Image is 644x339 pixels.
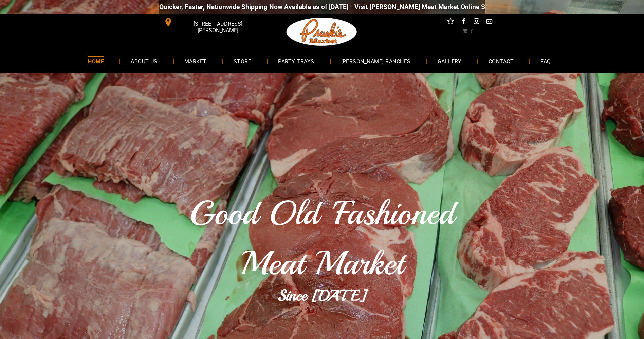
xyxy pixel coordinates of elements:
[159,17,263,27] a: [STREET_ADDRESS][PERSON_NAME]
[223,52,261,70] a: STORE
[478,52,524,70] a: CONTACT
[331,52,421,70] a: [PERSON_NAME] RANCHES
[174,17,261,37] span: [STREET_ADDRESS][PERSON_NAME]
[530,52,561,70] a: FAQ
[268,52,324,70] a: PARTY TRAYS
[278,286,367,305] b: Since [DATE]
[174,52,217,70] a: MARKET
[189,192,455,284] span: Good Old 'Fashioned Meat Market
[472,17,481,27] a: instagram
[285,14,358,50] img: Pruski-s+Market+HQ+Logo2-259w.png
[485,17,494,27] a: email
[446,17,455,27] a: Social network
[427,52,472,70] a: GALLERY
[78,52,114,70] a: HOME
[459,17,468,27] a: facebook
[471,28,473,34] span: 0
[121,52,168,70] a: ABOUT US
